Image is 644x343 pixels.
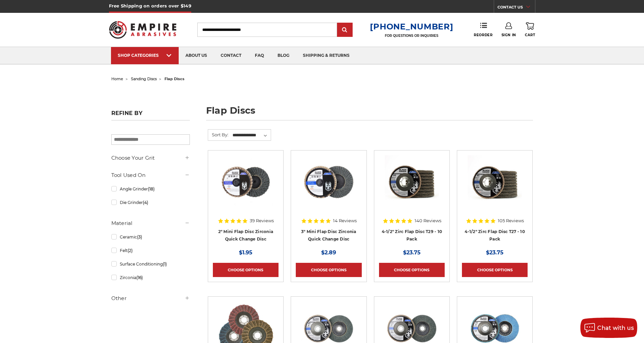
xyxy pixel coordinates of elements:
img: 4.5" Black Hawk Zirconia Flap Disc 10 Pack [385,155,439,209]
span: 105 Reviews [498,219,524,223]
span: Sign In [502,33,516,37]
span: (18) [148,186,155,191]
span: flap discs [164,76,184,81]
span: Reorder [474,33,492,37]
h5: Refine by [111,110,190,120]
span: 140 Reviews [415,219,441,223]
img: Black Hawk Abrasives 2-inch Zirconia Flap Disc with 60 Grit Zirconia for Smooth Finishing [219,155,273,209]
a: Reorder [474,22,492,37]
a: CONTACT US [497,3,535,13]
a: Choose Options [296,263,361,277]
a: sanding discs [131,76,157,81]
a: faq [248,47,271,64]
a: 4-1/2" Zirc Flap Disc T27 - 10 Pack [465,229,525,242]
a: Felt [111,245,190,256]
h5: Other [111,294,190,302]
span: $2.89 [321,249,336,256]
span: (1) [163,261,167,267]
div: SHOP CATEGORIES [118,53,172,58]
a: Angle Grinder [111,183,190,195]
a: Black Hawk Abrasives 2-inch Zirconia Flap Disc with 60 Grit Zirconia for Smooth Finishing [213,155,279,221]
h1: flap discs [206,106,533,120]
a: Choose Options [462,263,528,277]
span: (2) [128,248,133,253]
button: Chat with us [580,318,637,338]
a: blog [271,47,296,64]
a: 3" Mini Flap Disc Zirconia Quick Change Disc [301,229,356,242]
h5: Material [111,219,190,227]
span: $1.95 [239,249,252,256]
span: Cart [525,33,535,37]
span: $23.75 [486,249,504,256]
span: 14 Reviews [333,219,357,223]
a: Choose Options [213,263,279,277]
span: 39 Reviews [250,219,274,223]
a: shipping & returns [296,47,356,64]
input: Submit [338,23,352,37]
span: (3) [137,234,142,239]
a: 4.5" Black Hawk Zirconia Flap Disc 10 Pack [379,155,445,221]
a: Zirconia [111,272,190,283]
a: 4-1/2" Zirc Flap Disc T29 - 10 Pack [382,229,442,242]
h5: Choose Your Grit [111,154,190,162]
a: BHA 3" Quick Change 60 Grit Flap Disc for Fine Grinding and Finishing [296,155,361,221]
a: Die Grinder [111,197,190,208]
a: Black Hawk 4-1/2" x 7/8" Flap Disc Type 27 - 10 Pack [462,155,528,221]
a: 2" Mini Flap Disc Zirconia Quick Change Disc [218,229,273,242]
span: $23.75 [403,249,421,256]
img: Black Hawk 4-1/2" x 7/8" Flap Disc Type 27 - 10 Pack [468,155,522,209]
a: about us [179,47,214,64]
img: Empire Abrasives [109,17,177,43]
span: (16) [136,275,143,280]
a: Cart [525,22,535,37]
a: Choose Options [379,263,445,277]
a: home [111,76,123,81]
a: [PHONE_NUMBER] [370,22,453,31]
p: FOR QUESTIONS OR INQUIRIES [370,33,453,38]
label: Sort By: [208,130,228,140]
h5: Tool Used On [111,171,190,179]
select: Sort By: [231,130,271,140]
a: Surface Conditioning [111,258,190,270]
a: Ceramic [111,231,190,243]
img: BHA 3" Quick Change 60 Grit Flap Disc for Fine Grinding and Finishing [302,155,356,209]
a: contact [214,47,248,64]
span: Chat with us [597,325,634,331]
span: (4) [143,200,148,205]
